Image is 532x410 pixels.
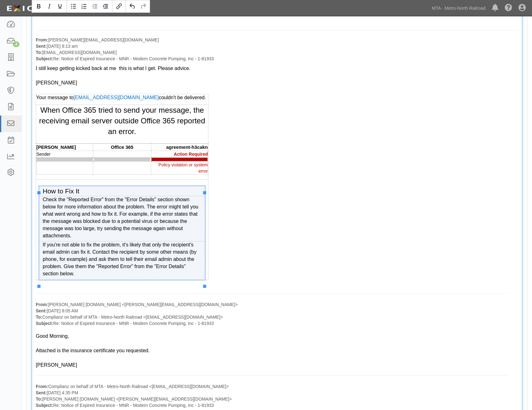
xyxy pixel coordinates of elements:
div: 4 [13,41,19,47]
div: [PERSON_NAME] [DOMAIN_NAME] <[PERSON_NAME][EMAIL_ADDRESS][DOMAIN_NAME]> [DATE] 8:05 AM Complianz ... [36,301,518,333]
span: Your message to [36,95,73,100]
img: logo-5460c22ac91f19d4615b14bd174203de0afe785f0fc80cf4dbbc73dc1793850b.png [5,3,48,14]
div: If you're not able to fix the problem, it's likely that only the recipient's email admin can fix ... [43,241,202,277]
span: [PERSON_NAME] [36,144,76,150]
span: [EMAIL_ADDRESS][DOMAIN_NAME] [73,95,159,100]
b: From: [36,384,48,389]
span: agreement-h3cakn [166,144,208,150]
span: How to Fix It [43,187,79,195]
b: Sent: [36,390,47,395]
div: When Office 365 tried to send your message, the receiving email server outside Office 365 reporte... [36,105,208,137]
div: [PERSON_NAME] [36,79,518,87]
b: From: [36,302,48,307]
div: Policy violation or system error [151,162,208,174]
b: To: [36,315,42,320]
div: Sender [36,151,93,157]
b: Sent: [36,308,47,313]
b: Action Required [174,152,208,157]
strong: From: [36,37,48,42]
a: MTA - Metro-North Railroad [429,2,489,14]
strong: Sent: [36,44,47,49]
b: Subject: [36,321,53,326]
div: [PERSON_NAME] [36,362,518,369]
b: Subject: [36,403,53,408]
b: To: [36,397,42,402]
strong: Subject: [36,56,53,61]
i: Help Center - Complianz [505,4,512,12]
p: [PERSON_NAME][EMAIL_ADDRESS][DOMAIN_NAME] [DATE] 8:13 am [EMAIL_ADDRESS][DOMAIN_NAME] Re: Notice ... [36,37,518,62]
strong: To: [36,50,42,55]
span: couldn't be delivered. [159,95,206,100]
div: Attached is the insurance certificate you requested. [36,347,518,354]
span: Office 365 [111,144,133,150]
div: I still keep getting kicked back at me this is what I get. Please advice. [36,65,518,72]
div: Check the "Reported Error" from the "Error Details" section shown below for more information abou... [43,196,202,239]
div: Good Morning, [36,333,518,340]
